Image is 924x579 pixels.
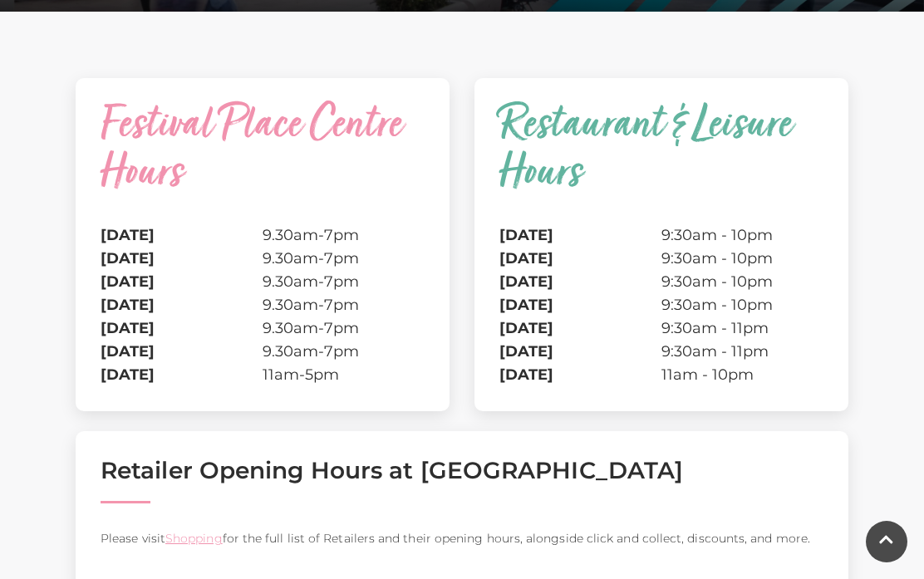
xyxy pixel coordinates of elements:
a: Shopping [165,531,223,546]
td: 9.30am-7pm [263,340,425,363]
th: [DATE] [101,316,263,340]
th: [DATE] [499,316,661,340]
th: [DATE] [499,363,661,386]
th: [DATE] [499,340,661,363]
caption: Festival Place Centre Hours [101,103,425,223]
td: 9:30am - 10pm [661,293,823,316]
th: [DATE] [101,247,263,270]
td: 9:30am - 10pm [661,270,823,293]
th: [DATE] [101,293,263,316]
p: Please visit for the full list of Retailers and their opening hours, alongside click and collect,... [101,528,823,548]
th: [DATE] [101,340,263,363]
th: [DATE] [101,270,263,293]
td: 9:30am - 11pm [661,340,823,363]
caption: Restaurant & Leisure Hours [499,103,823,223]
td: 9.30am-7pm [263,293,425,316]
td: 9.30am-7pm [263,247,425,270]
th: [DATE] [499,293,661,316]
th: [DATE] [499,247,661,270]
th: [DATE] [499,223,661,247]
td: 9.30am-7pm [263,270,425,293]
td: 11am-5pm [263,363,425,386]
th: [DATE] [101,223,263,247]
td: 9:30am - 10pm [661,247,823,270]
h2: Retailer Opening Hours at [GEOGRAPHIC_DATA] [101,456,823,484]
td: 9.30am-7pm [263,223,425,247]
th: [DATE] [101,363,263,386]
td: 11am - 10pm [661,363,823,386]
td: 9.30am-7pm [263,316,425,340]
td: 9:30am - 10pm [661,223,823,247]
th: [DATE] [499,270,661,293]
td: 9:30am - 11pm [661,316,823,340]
